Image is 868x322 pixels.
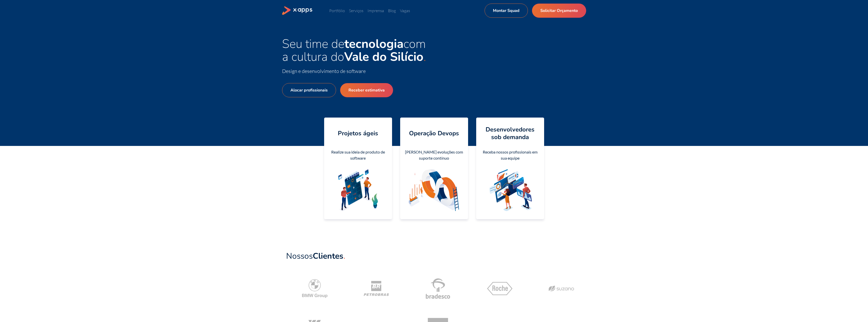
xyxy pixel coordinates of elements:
a: NossosClientes [286,252,345,263]
span: Seu time de com a cultura do [282,35,426,65]
h4: Projetos ágeis [338,129,378,137]
div: Receba nossos profissionais em sua equipe [480,149,540,161]
a: Montar Squad [485,4,528,18]
strong: Vale do Silício [344,48,423,65]
h4: Desenvolvedores sob demanda [480,126,540,141]
a: Receber estimativa [340,83,393,97]
a: Portfólio [329,8,345,13]
strong: Clientes [313,251,343,261]
a: Blog [388,8,396,13]
a: Vagas [400,8,410,13]
h4: Operação Devops [409,129,459,137]
span: Nossos [286,251,343,261]
span: Design e desenvolvimento de software [282,68,366,74]
strong: tecnologia [344,35,403,52]
a: Solicitar Orçamento [532,4,586,18]
a: Serviços [349,8,363,13]
div: Realize sua ideia de produto de software [328,149,388,161]
div: [PERSON_NAME] evoluções com suporte contínuo [404,149,464,161]
a: Alocar profissionais [282,83,336,97]
a: Imprensa [367,8,384,13]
